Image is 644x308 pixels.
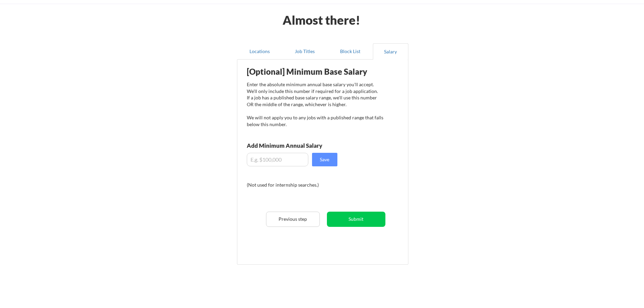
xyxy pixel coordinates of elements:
[312,153,337,166] button: Save
[275,14,369,26] div: Almost there!
[247,81,383,127] div: Enter the absolute minimum annual base salary you'll accept. We'll only include this number if re...
[237,43,282,60] button: Locations
[266,212,320,227] button: Previous step
[247,182,338,188] div: (Not used for internship searches.)
[247,153,308,166] input: E.g. $100,000
[373,43,408,60] button: Salary
[247,68,383,76] div: [Optional] Minimum Base Salary
[327,212,385,227] button: Submit
[247,143,352,148] div: Add Minimum Annual Salary
[328,43,373,60] button: Block List
[282,43,328,60] button: Job Titles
